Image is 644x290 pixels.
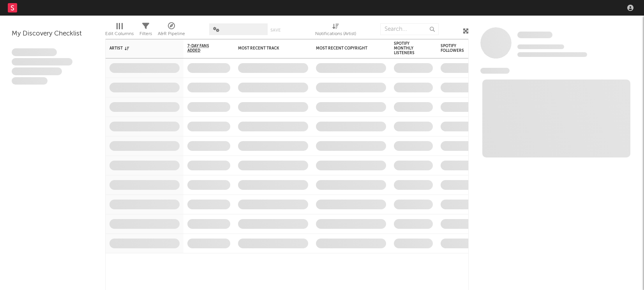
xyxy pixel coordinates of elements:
[158,19,185,42] div: A&R Pipeline
[12,77,48,85] span: Aliquam viverra
[238,46,296,51] div: Most Recent Track
[380,23,439,35] input: Search...
[315,19,356,42] div: Notifications (Artist)
[441,44,468,53] div: Spotify Followers
[139,19,152,42] div: Filters
[316,46,374,51] div: Most Recent Copyright
[480,68,510,74] span: News Feed
[517,31,552,39] a: Some Artist
[517,52,587,57] span: 0 fans last week
[187,44,219,53] span: 7-Day Fans Added
[158,29,185,39] div: A&R Pipeline
[12,48,57,56] span: Lorem ipsum dolor
[12,29,94,39] div: My Discovery Checklist
[109,46,168,51] div: Artist
[139,29,152,39] div: Filters
[105,29,134,39] div: Edit Columns
[517,44,564,49] span: Tracking Since: [DATE]
[394,41,421,55] div: Spotify Monthly Listeners
[270,28,281,32] button: Save
[517,32,552,38] span: Some Artist
[12,58,72,66] span: Integer aliquet in purus et
[12,67,62,75] span: Praesent ac interdum
[315,29,356,39] div: Notifications (Artist)
[105,19,134,42] div: Edit Columns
